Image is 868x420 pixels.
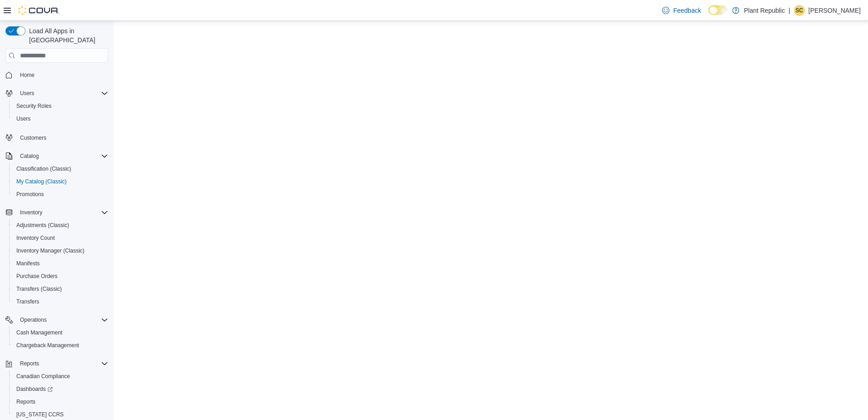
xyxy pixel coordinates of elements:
[13,296,43,307] a: Transfers
[13,327,66,338] a: Cash Management
[16,165,71,172] span: Classification (Classic)
[16,247,85,254] span: Inventory Manager (Classic)
[13,163,108,174] span: Classification (Classic)
[16,207,108,218] span: Inventory
[16,314,50,325] button: Operations
[9,370,112,383] button: Canadian Compliance
[13,340,83,351] a: Chargeback Management
[16,273,58,280] span: Purchase Orders
[20,316,47,324] span: Operations
[13,327,108,338] span: Cash Management
[796,5,803,16] span: SC
[2,68,112,81] button: Home
[16,222,69,229] span: Adjustments (Classic)
[13,189,108,200] span: Promotions
[16,298,39,305] span: Transfers
[13,113,34,124] a: Users
[16,70,38,81] a: Home
[2,150,112,162] button: Catalog
[788,5,790,16] p: |
[20,360,39,367] span: Reports
[13,176,70,187] a: My Catalog (Classic)
[2,206,112,219] button: Inventory
[708,5,728,15] input: Dark Mode
[13,271,108,282] span: Purchase Orders
[9,383,112,395] a: Dashboards
[16,191,44,198] span: Promotions
[13,409,67,420] a: [US_STATE] CCRS
[16,358,108,369] span: Reports
[13,113,108,124] span: Users
[16,411,64,418] span: [US_STATE] CCRS
[13,296,108,307] span: Transfers
[20,134,46,142] span: Customers
[13,271,61,282] a: Purchase Orders
[794,5,805,16] div: Samantha Crosby
[16,260,40,267] span: Manifests
[13,233,108,243] span: Inventory Count
[13,384,56,395] a: Dashboards
[20,90,34,97] span: Users
[9,175,112,188] button: My Catalog (Classic)
[16,329,62,336] span: Cash Management
[13,258,43,269] a: Manifests
[9,232,112,244] button: Inventory Count
[16,69,108,81] span: Home
[16,314,108,325] span: Operations
[20,209,42,216] span: Inventory
[16,207,46,218] button: Inventory
[16,88,108,99] span: Users
[16,342,79,349] span: Chargeback Management
[20,152,39,160] span: Catalog
[2,87,112,100] button: Users
[9,395,112,408] button: Reports
[16,151,108,162] span: Catalog
[13,396,39,407] a: Reports
[16,151,42,162] button: Catalog
[13,371,108,382] span: Canadian Compliance
[2,314,112,326] button: Operations
[13,189,48,200] a: Promotions
[13,384,108,395] span: Dashboards
[9,219,112,232] button: Adjustments (Classic)
[16,178,67,185] span: My Catalog (Classic)
[13,220,108,231] span: Adjustments (Classic)
[13,283,108,294] span: Transfers (Classic)
[9,244,112,257] button: Inventory Manager (Classic)
[9,326,112,339] button: Cash Management
[9,270,112,283] button: Purchase Orders
[9,188,112,201] button: Promotions
[16,373,70,380] span: Canadian Compliance
[9,257,112,270] button: Manifests
[658,1,704,20] a: Feedback
[708,15,709,15] span: Dark Mode
[16,132,108,143] span: Customers
[13,101,108,111] span: Security Roles
[20,71,35,79] span: Home
[18,6,59,15] img: Cova
[16,234,55,242] span: Inventory Count
[13,258,108,269] span: Manifests
[808,5,861,16] p: [PERSON_NAME]
[9,100,112,112] button: Security Roles
[673,6,701,15] span: Feedback
[9,295,112,308] button: Transfers
[16,385,53,393] span: Dashboards
[9,112,112,125] button: Users
[16,115,30,122] span: Users
[13,176,108,187] span: My Catalog (Classic)
[16,88,38,99] button: Users
[9,339,112,352] button: Chargeback Management
[2,357,112,370] button: Reports
[9,283,112,295] button: Transfers (Classic)
[13,409,108,420] span: Washington CCRS
[744,5,785,16] p: Plant Republic
[9,162,112,175] button: Classification (Classic)
[16,398,35,405] span: Reports
[13,101,55,111] a: Security Roles
[25,26,108,45] span: Load All Apps in [GEOGRAPHIC_DATA]
[13,245,108,256] span: Inventory Manager (Classic)
[16,358,43,369] button: Reports
[13,245,88,256] a: Inventory Manager (Classic)
[13,220,73,231] a: Adjustments (Classic)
